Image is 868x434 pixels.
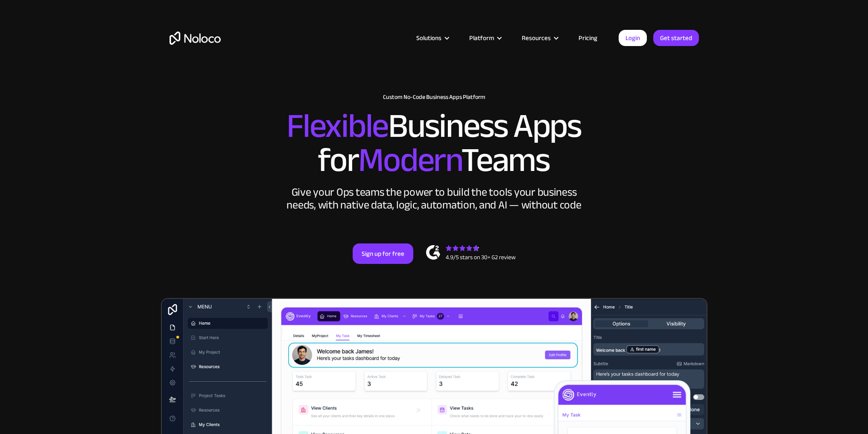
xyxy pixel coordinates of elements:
[170,32,221,45] a: home
[459,32,511,43] div: Platform
[568,32,608,43] a: Pricing
[619,30,647,46] a: Login
[170,109,699,177] h2: Business Apps for Teams
[286,94,388,158] span: Flexible
[285,186,584,211] div: Give your Ops teams the power to build the tools your business needs, with native data, logic, au...
[170,94,699,101] h1: Custom No-Code Business Apps Platform
[469,32,494,43] div: Platform
[358,128,461,192] span: Modern
[653,30,699,46] a: Get started
[406,32,459,43] div: Solutions
[522,32,551,43] div: Resources
[416,32,441,43] div: Solutions
[511,32,568,43] div: Resources
[353,243,413,264] a: Sign up for free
